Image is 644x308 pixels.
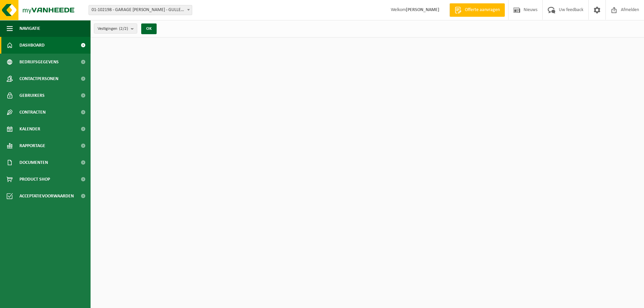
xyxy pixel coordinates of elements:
[89,5,192,15] span: 01-102198 - GARAGE VERVAECKE - GULLEGEM
[19,20,40,37] span: Navigatie
[19,54,59,70] span: Bedrijfsgegevens
[98,24,128,34] span: Vestigingen
[19,171,50,188] span: Product Shop
[19,121,40,137] span: Kalender
[19,70,58,87] span: Contactpersonen
[94,23,137,34] button: Vestigingen(2/2)
[19,137,45,154] span: Rapportage
[449,3,505,17] a: Offerte aanvragen
[19,87,45,104] span: Gebruikers
[463,7,501,13] span: Offerte aanvragen
[141,23,157,34] button: OK
[19,37,45,54] span: Dashboard
[19,188,74,204] span: Acceptatievoorwaarden
[406,7,439,12] strong: [PERSON_NAME]
[89,5,192,15] span: 01-102198 - GARAGE VERVAECKE - GULLEGEM
[19,104,46,121] span: Contracten
[19,154,48,171] span: Documenten
[119,26,128,31] count: (2/2)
